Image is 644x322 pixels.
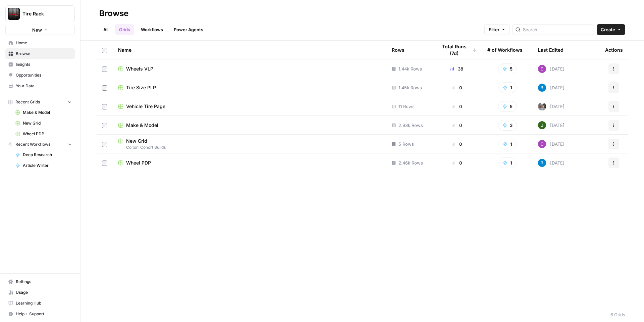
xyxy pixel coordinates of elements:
span: Your Data [16,83,72,89]
span: Colton_Cohort Builds [118,144,381,150]
span: Vehicle Tire Page [126,103,165,110]
span: Article Writer [23,163,72,169]
a: Tire Size PLP [118,84,381,91]
div: 0 [437,103,477,110]
a: New GridColton_Cohort Builds [118,138,381,150]
button: 5 [498,63,517,74]
div: 0 [437,84,477,91]
span: Create [601,26,615,33]
span: Usage [16,289,72,295]
a: Vehicle Tire Page [118,103,381,110]
a: Wheel PDP [118,159,381,166]
div: [DATE] [538,65,565,73]
a: Learning Hub [5,298,75,309]
div: [DATE] [538,102,565,110]
button: Workspace: Tire Rack [5,5,75,22]
div: 0 [437,122,477,129]
span: Browse [16,51,72,57]
img: luj36oym5k2n1kjpnpxn8ikwxuhv [538,65,546,73]
a: Article Writer [12,160,75,171]
a: Wheels VLP [118,65,381,72]
span: 1.45k Rows [398,84,422,91]
span: Opportunities [16,72,72,78]
span: Make & Model [23,109,72,116]
span: Home [16,40,72,46]
div: [DATE] [538,159,565,167]
div: Last Edited [538,41,563,59]
button: Recent Grids [5,97,75,107]
a: Make & Model [12,107,75,118]
span: Tire Rack [22,10,63,17]
button: 5 [498,101,517,112]
a: Insights [5,59,75,70]
span: Tire Size PLP [126,84,156,91]
button: New [5,25,75,35]
img: Tire Rack Logo [8,8,20,20]
button: 1 [498,139,517,149]
span: Help + Support [16,311,72,317]
a: Deep Research [12,149,75,160]
div: [DATE] [538,140,565,148]
span: New [32,27,42,33]
img: d22iu3035mprmqybzn9flh0kxmu4 [538,84,546,92]
button: 3 [498,120,517,131]
span: New Grid [23,120,72,126]
div: 6 Grids [610,311,625,318]
span: Filter [489,26,499,33]
a: Power Agents [170,24,207,35]
span: Insights [16,61,72,67]
div: 38 [437,65,477,72]
div: Rows [392,41,405,59]
div: Browse [99,8,128,19]
a: Workflows [137,24,167,35]
div: Actions [605,41,623,59]
a: Make & Model [118,122,381,129]
a: Home [5,38,75,48]
div: 0 [437,141,477,147]
span: 11 Rows [398,103,415,110]
a: New Grid [12,118,75,129]
span: Recent Workflows [15,141,50,147]
button: 1 [498,82,517,93]
span: Make & Model [126,122,158,129]
span: Wheel PDP [126,159,151,166]
a: Settings [5,276,75,287]
div: Name [118,41,381,59]
span: Learning Hub [16,300,72,306]
a: Usage [5,287,75,298]
a: Browse [5,48,75,59]
button: Filter [484,24,510,35]
button: Create [597,24,625,35]
span: Settings [16,279,72,285]
button: Help + Support [5,309,75,319]
div: Total Runs (7d) [437,41,477,59]
a: All [99,24,112,35]
img: 5v0yozua856dyxnw4lpcp45mgmzh [538,121,546,129]
img: luj36oym5k2n1kjpnpxn8ikwxuhv [538,140,546,148]
span: Deep Research [23,152,72,158]
div: [DATE] [538,84,565,92]
a: Opportunities [5,70,75,81]
span: 5 Rows [398,141,414,147]
input: Search [523,26,591,33]
img: a2mlt6f1nb2jhzcjxsuraj5rj4vi [538,102,546,110]
a: Your Data [5,81,75,91]
div: [DATE] [538,121,565,129]
span: Wheel PDP [23,131,72,137]
span: 2.46k Rows [398,159,423,166]
span: 1.44k Rows [398,65,422,72]
a: Grids [115,24,134,35]
img: d22iu3035mprmqybzn9flh0kxmu4 [538,159,546,167]
button: 1 [498,157,517,168]
div: # of Workflows [487,41,523,59]
span: Wheels VLP [126,65,153,72]
div: 0 [437,159,477,166]
span: Recent Grids [15,99,40,105]
span: 2.93k Rows [398,122,423,129]
span: New Grid [126,138,147,144]
a: Wheel PDP [12,129,75,139]
button: Recent Workflows [5,139,75,149]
